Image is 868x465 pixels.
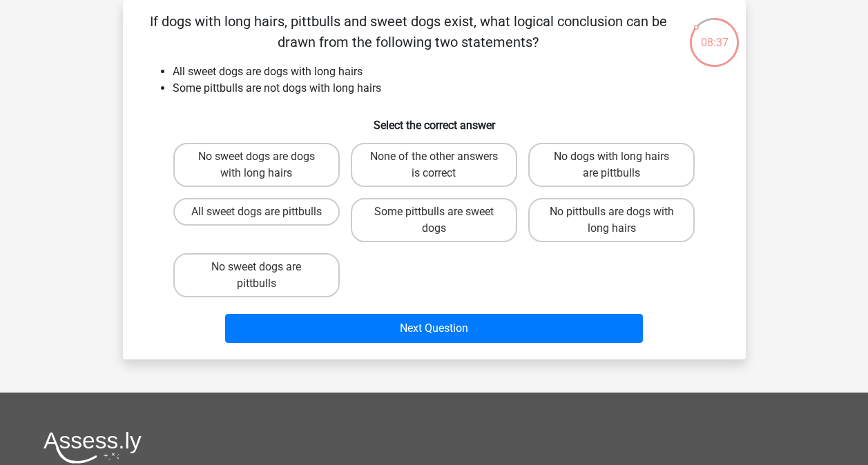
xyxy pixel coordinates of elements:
[173,80,724,97] li: Some pittbulls are not dogs with long hairs
[351,143,517,187] label: None of the other answers is correct
[351,198,517,242] label: Some pittbulls are sweet dogs
[688,17,740,51] div: 08:37
[173,198,340,226] label: All sweet dogs are pittbulls
[173,63,724,80] li: All sweet dogs are dogs with long hairs
[145,108,724,132] h6: Select the correct answer
[173,143,340,187] label: No sweet dogs are dogs with long hairs
[145,11,672,52] p: If dogs with long hairs, pittbulls and sweet dogs exist, what logical conclusion can be drawn fro...
[528,198,695,242] label: No pittbulls are dogs with long hairs
[225,314,643,343] button: Next Question
[44,431,142,464] img: Assessly logo
[173,253,340,297] label: No sweet dogs are pittbulls
[528,143,695,187] label: No dogs with long hairs are pittbulls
